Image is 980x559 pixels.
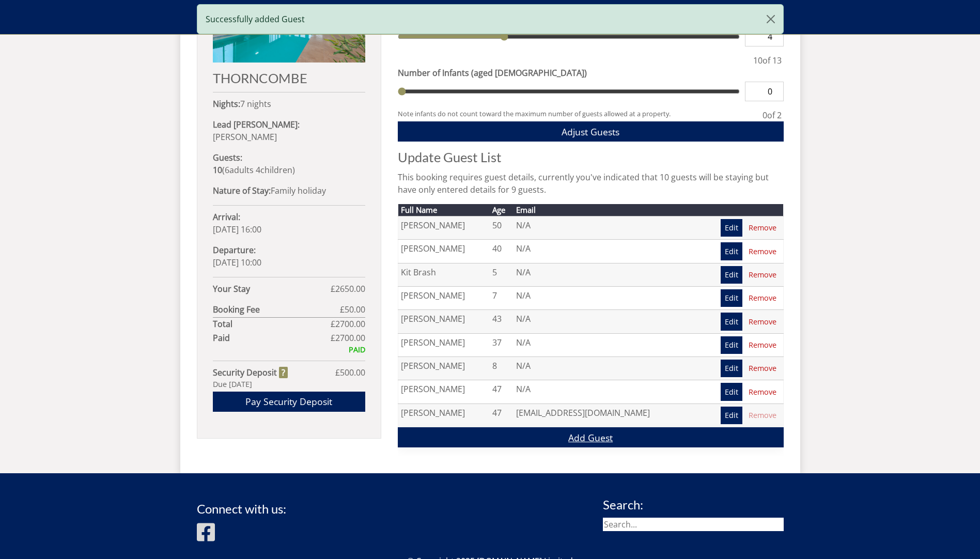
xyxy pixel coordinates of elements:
td: 47 [490,403,514,427]
span: 4 [256,164,260,176]
td: [PERSON_NAME] [398,310,490,333]
span: 2700.00 [335,332,365,344]
td: [EMAIL_ADDRESS][DOMAIN_NAME] [514,403,697,427]
a: Edit [721,383,742,400]
span: 500.00 [340,367,365,378]
span: [PERSON_NAME] [213,131,277,143]
td: 50 [490,216,514,239]
td: 47 [490,380,514,403]
td: N/A [514,240,697,263]
a: Edit [721,219,742,237]
a: Edit [721,336,742,354]
td: 43 [490,310,514,333]
p: [DATE] 10:00 [213,244,365,269]
strong: Paid [213,332,331,344]
span: ren [279,164,292,176]
a: Edit [721,289,742,307]
div: Due [DATE] [213,379,365,390]
strong: Guests: [213,152,242,163]
a: Remove [744,336,781,354]
a: Remove [744,383,781,400]
th: Full Name [398,204,490,216]
a: Remove [744,219,781,237]
span: £ [331,332,365,344]
th: Email [514,204,697,216]
td: [PERSON_NAME] [398,380,490,403]
a: Remove [744,266,781,284]
span: ( ) [213,164,295,176]
strong: Booking Fee [213,303,340,316]
a: Add Guest [398,427,784,447]
h3: Connect with us: [197,502,286,516]
td: N/A [514,263,697,286]
span: £ [335,366,365,379]
img: Facebook [197,522,215,542]
span: Adjust Guests [562,126,619,138]
td: N/A [514,310,697,333]
a: Remove [744,242,781,260]
td: N/A [514,380,697,403]
td: N/A [514,333,697,356]
p: This booking requires guest details, currently you've indicated that 10 guests will be staying bu... [398,171,784,196]
td: N/A [514,286,697,309]
td: 37 [490,333,514,356]
small: Note infants do not count toward the maximum number of guests allowed at a property. [398,109,760,121]
a: Edit [721,360,742,377]
a: Edit [721,407,742,424]
td: Kit Brash [398,263,490,286]
span: £ [331,283,365,295]
td: [PERSON_NAME] [398,240,490,263]
a: Edit [721,266,742,284]
strong: Nature of Stay: [213,185,271,196]
a: Remove [744,313,781,330]
td: 8 [490,357,514,380]
h2: Update Guest List [398,150,784,164]
span: 10 [753,55,763,66]
div: of 2 [760,109,784,121]
td: 40 [490,240,514,263]
a: Edit [721,242,742,260]
p: [DATE] 16:00 [213,211,365,236]
strong: Your Stay [213,283,331,295]
td: [PERSON_NAME] [398,333,490,356]
div: of 13 [751,54,784,67]
span: adult [225,164,254,176]
td: [PERSON_NAME] [398,286,490,309]
th: Age [490,204,514,216]
strong: Lead [PERSON_NAME]: [213,119,300,130]
span: 6 [225,164,229,176]
label: Number of Infants (aged [DEMOGRAPHIC_DATA]) [398,67,784,79]
span: 50.00 [345,304,365,315]
strong: 10 [213,164,222,176]
span: £ [340,303,365,316]
span: £ [331,318,365,330]
a: Pay Security Deposit [213,392,365,412]
td: 5 [490,263,514,286]
td: [PERSON_NAME] [398,357,490,380]
td: N/A [514,216,697,239]
p: Family holiday [213,184,365,197]
strong: Security Deposit [213,366,288,379]
strong: Departure: [213,244,256,256]
strong: Nights: [213,98,240,110]
p: 7 nights [213,98,365,110]
span: 2700.00 [335,318,365,330]
div: PAID [213,344,365,355]
td: N/A [514,357,697,380]
a: Remove [744,360,781,377]
button: Adjust Guests [398,121,784,142]
div: Successfully added Guest [197,4,784,34]
input: Search... [603,518,784,531]
td: [PERSON_NAME] [398,403,490,427]
span: child [254,164,292,176]
span: 2650.00 [335,283,365,294]
span: s [250,164,254,176]
span: 0 [763,110,767,121]
h2: THORNCOMBE [213,71,365,85]
strong: Arrival: [213,211,240,223]
h3: Search: [603,498,784,511]
strong: Total [213,318,331,330]
td: 7 [490,286,514,309]
td: [PERSON_NAME] [398,216,490,239]
a: Remove [744,407,781,424]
